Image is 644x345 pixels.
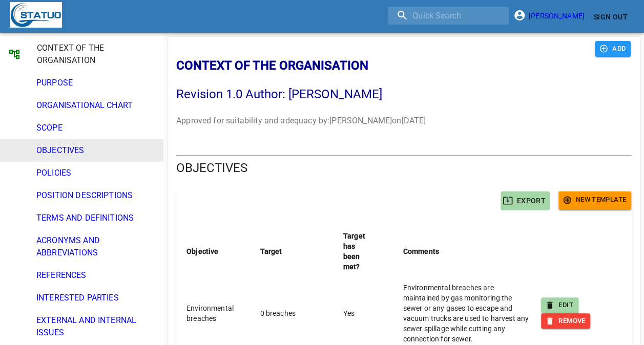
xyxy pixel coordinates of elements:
th: Target has been met? [333,221,393,282]
span: Sign Out [594,11,628,24]
span: ADD [600,43,626,55]
a: [PERSON_NAME] [516,12,590,20]
span: Environmental breaches are maintained by gas monitoring the sewer or any gases to escape and vacu... [403,284,529,343]
th: Objective [176,221,250,282]
span: Environmental breaches [186,304,234,322]
th: Comments [393,221,541,282]
p: Revision 1.0 Author: [PERSON_NAME] [176,86,595,102]
input: search [388,7,509,25]
button: Sign Out [590,8,632,27]
span: ACRONYMS AND ABBREVIATIONS [36,234,155,259]
span: EXTERNAL AND INTERNAL ISSUES [36,314,155,339]
p: Approved for suitability and adequacy by: [PERSON_NAME] on [DATE] [176,115,595,127]
button: EXPORT [501,191,550,210]
span: CONTEXT OF THE ORGANISATION [37,42,143,67]
span: POSITION DESCRIPTIONS [36,189,155,202]
span: INTERESTED PARTIES [36,292,155,304]
button: REMOVE [541,313,590,329]
button: ADD [595,41,631,57]
span: 0 breaches [260,309,296,317]
button: New Template [558,190,631,210]
img: Statuo [10,2,62,28]
span: TERMS AND DEFINITIONS [36,212,155,224]
span: EDIT [546,299,573,311]
span: REMOVE [546,315,585,327]
span: New Template [564,194,626,206]
h2: OBJECTIVES [176,160,632,176]
span: OBJECTIVES [36,144,155,157]
button: EDIT [541,297,578,313]
span: Yes [343,309,355,317]
span: ORGANISATIONAL CHART [36,99,155,112]
span: SCOPE [36,122,155,134]
span: REFERENCES [36,269,155,282]
span: EXPORT [505,195,546,207]
span: POLICIES [36,167,155,179]
span: PURPOSE [36,77,155,89]
b: CONTEXT OF THE ORGANISATION [176,58,368,73]
th: Target [250,221,333,282]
